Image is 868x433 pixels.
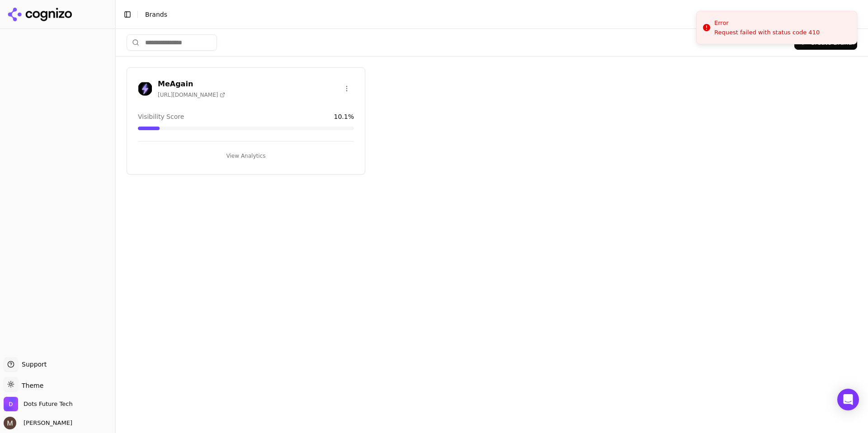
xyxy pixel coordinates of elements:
[18,360,47,369] span: Support
[714,28,820,37] div: Request failed with status code 410
[4,397,18,411] img: Dots Future Tech
[4,417,72,429] button: Open user button
[138,149,354,163] button: View Analytics
[714,19,820,28] div: Error
[837,389,859,410] div: Open Intercom Messenger
[138,81,152,96] img: MeAgain
[20,419,72,427] span: [PERSON_NAME]
[158,91,225,99] span: [URL][DOMAIN_NAME]
[18,382,43,389] span: Theme
[158,79,225,89] h3: MeAgain
[145,10,843,19] nav: breadcrumb
[138,112,184,121] span: Visibility Score
[4,397,73,411] button: Open organization switcher
[334,112,354,121] span: 10.1 %
[145,11,167,18] span: Brands
[24,400,73,408] span: Dots Future Tech
[4,417,16,429] img: Martyn Strydom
